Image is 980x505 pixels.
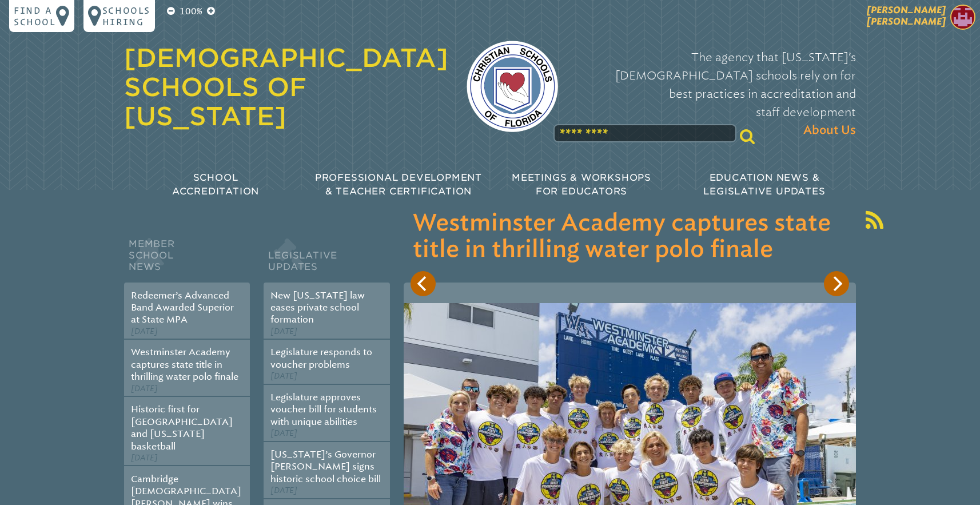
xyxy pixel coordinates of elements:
[131,384,158,393] span: [DATE]
[867,5,946,27] span: [PERSON_NAME] [PERSON_NAME]
[467,41,558,132] img: csf-logo-web-colors.png
[270,449,381,484] a: [US_STATE]’s Governor [PERSON_NAME] signs historic school choice bill
[270,371,297,381] span: [DATE]
[270,290,365,325] a: New [US_STATE] law eases private school formation
[703,172,825,197] span: Education News & Legislative Updates
[315,172,482,197] span: Professional Development & Teacher Certification
[413,210,847,263] h3: Westminster Academy captures state title in thrilling water polo finale
[576,48,856,140] p: The agency that [US_STATE]’s [DEMOGRAPHIC_DATA] schools rely on for best practices in accreditati...
[172,172,259,197] span: School Accreditation
[264,236,389,283] h2: Legislative Updates
[803,121,856,140] span: About Us
[512,172,651,197] span: Meetings & Workshops for Educators
[131,327,158,336] span: [DATE]
[270,428,297,438] span: [DATE]
[131,404,233,451] a: Historic first for [GEOGRAPHIC_DATA] and [US_STATE] basketball
[270,347,372,369] a: Legislature responds to voucher problems
[411,271,436,296] button: Previous
[131,290,234,325] a: Redeemer’s Advanced Band Awarded Superior at State MPA
[131,453,158,463] span: [DATE]
[124,236,250,283] h2: Member School News
[124,43,448,131] a: [DEMOGRAPHIC_DATA] Schools of [US_STATE]
[131,347,238,382] a: Westminster Academy captures state title in thrilling water polo finale
[102,5,150,27] p: Schools Hiring
[270,392,377,427] a: Legislature approves voucher bill for students with unique abilities
[824,271,849,296] button: Next
[270,327,297,336] span: [DATE]
[950,5,975,30] img: 02b1e20c75d63c16f75b1d6fa741b902
[177,5,205,18] p: 100%
[270,486,297,495] span: [DATE]
[14,5,56,27] p: Find a school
